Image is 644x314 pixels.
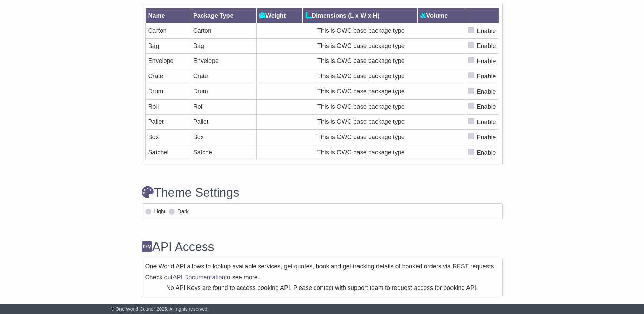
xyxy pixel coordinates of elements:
[477,133,496,142] label: Enable
[111,306,209,312] span: © One World Courier 2025. All rights reserved.
[477,102,496,111] label: Enable
[190,23,256,38] td: Carton
[145,23,190,38] td: Carton
[173,274,225,281] a: API Documentation
[145,115,190,130] td: Pallet
[190,54,256,69] td: Envelope
[190,115,256,130] td: Pallet
[145,99,190,115] td: Roll
[190,130,256,145] td: Box
[257,84,465,99] td: This is OWC base package type
[257,115,465,130] td: This is OWC base package type
[257,69,465,84] td: This is OWC base package type
[477,118,496,127] label: Enable
[190,84,256,99] td: Drum
[145,145,190,160] td: Satchel
[477,148,496,157] label: Enable
[257,38,465,54] td: This is OWC base package type
[257,8,303,23] th: Weight
[145,263,499,271] p: One World API allows to lookup available services, get quotes, book and get tracking details of b...
[190,8,256,23] th: Package Type
[145,69,190,84] td: Crate
[190,38,256,54] td: Bag
[257,130,465,145] td: This is OWC base package type
[145,130,190,145] td: Box
[257,145,465,160] td: This is OWC base package type
[477,72,496,81] label: Enable
[190,145,256,160] td: Satchel
[145,84,190,99] td: Drum
[145,274,499,281] p: Check out to see more.
[145,284,499,292] div: No API Keys are found to access booking API. Please contact with support team to request access f...
[142,240,503,254] h3: API Access
[177,208,189,215] label: Dark
[477,87,496,97] label: Enable
[190,99,256,115] td: Roll
[477,41,496,51] label: Enable
[145,54,190,69] td: Envelope
[303,8,417,23] th: Dimensions (L x W x H)
[257,54,465,69] td: This is OWC base package type
[142,186,503,199] h3: Theme Settings
[477,57,496,66] label: Enable
[417,8,465,23] th: Volume
[477,27,496,36] label: Enable
[257,23,465,38] td: This is OWC base package type
[145,38,190,54] td: Bag
[257,99,465,115] td: This is OWC base package type
[154,208,166,215] label: Light
[145,8,190,23] th: Name
[190,69,256,84] td: Crate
